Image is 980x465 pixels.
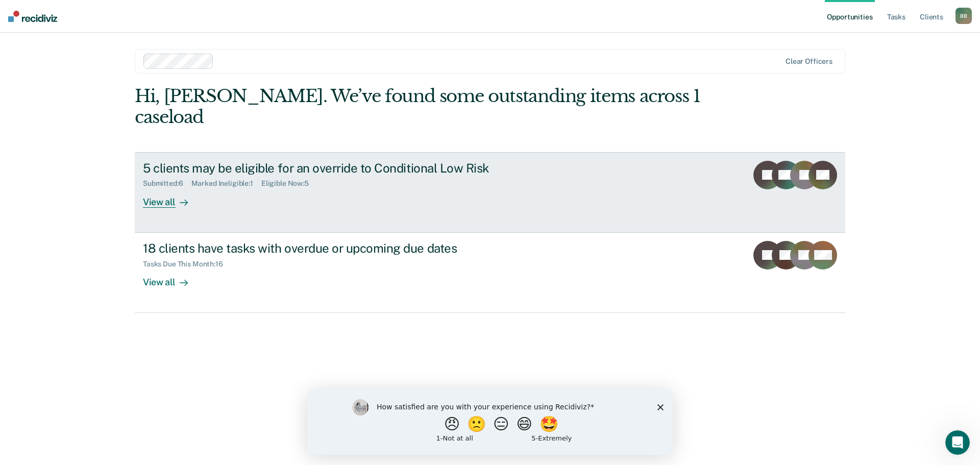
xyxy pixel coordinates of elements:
[135,152,845,233] a: 5 clients may be eligible for an override to Conditional Low RiskSubmitted:6Marked Ineligible:1El...
[143,241,501,256] div: 18 clients have tasks with overdue or upcoming due dates
[143,268,200,288] div: View all
[143,188,200,208] div: View all
[955,8,972,24] div: B B
[143,260,231,268] div: Tasks Due This Month : 16
[955,8,972,24] button: BB
[786,57,832,66] div: Clear officers
[135,86,703,128] div: Hi, [PERSON_NAME]. We’ve found some outstanding items across 1 caseload
[945,430,970,455] iframe: Intercom live chat
[191,179,261,188] div: Marked Ineligible : 1
[143,161,501,176] div: 5 clients may be eligible for an override to Conditional Low Risk
[8,11,57,22] img: Recidiviz
[135,233,845,313] a: 18 clients have tasks with overdue or upcoming due datesTasks Due This Month:16View all
[261,179,317,188] div: Eligible Now : 5
[143,179,191,188] div: Submitted : 6
[307,389,673,455] iframe: Survey by Kim from Recidiviz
